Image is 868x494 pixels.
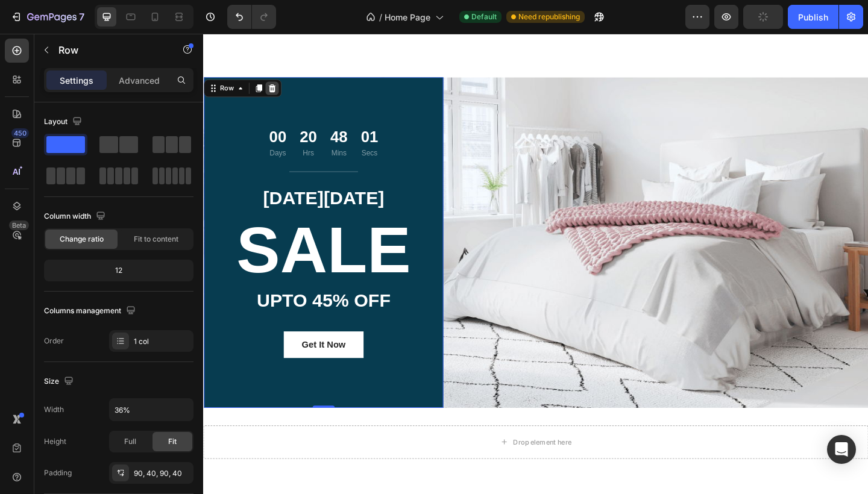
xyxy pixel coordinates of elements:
[471,11,497,22] span: Default
[9,220,29,230] div: Beta
[124,436,136,447] span: Full
[44,114,84,130] div: Layout
[518,11,580,22] span: Need republishing
[60,74,93,87] p: Settings
[44,336,64,346] div: Order
[5,5,90,29] button: 7
[168,436,177,447] span: Fit
[788,5,838,29] button: Publish
[379,11,382,23] span: /
[119,74,160,87] p: Advanced
[337,440,401,449] div: Drop element here
[203,34,868,494] iframe: Design area
[58,43,161,57] p: Row
[46,262,191,279] div: 12
[44,467,72,478] div: Padding
[227,5,276,29] div: Undo/Redo
[827,435,856,464] div: Open Intercom Messenger
[134,468,190,479] div: 90, 40, 90, 40
[11,128,29,138] div: 450
[44,303,138,319] div: Columns management
[385,11,430,23] span: Home Page
[110,399,193,421] input: Auto
[60,234,104,245] span: Change ratio
[134,234,178,245] span: Fit to content
[44,208,108,225] div: Column width
[798,11,828,23] div: Publish
[44,404,64,415] div: Width
[79,10,84,24] p: 7
[134,336,190,347] div: 1 col
[44,374,76,390] div: Size
[44,436,66,447] div: Height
